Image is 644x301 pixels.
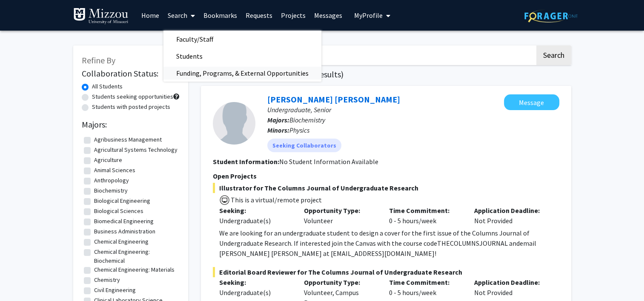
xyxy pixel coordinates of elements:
[310,0,346,30] a: Messages
[213,157,279,166] b: Student Information:
[6,263,36,295] iframe: Chat
[94,156,122,165] label: Agriculture
[94,227,155,236] label: Business Administration
[92,102,170,111] label: Students with posted projects
[94,166,135,175] label: Animal Sciences
[219,287,292,298] div: Undergraduate(s)
[289,126,309,134] span: Physics
[94,186,128,195] label: Biochemistry
[213,183,559,193] span: Illustrator for The Columns Journal of Undergraduate Research
[219,216,292,226] div: Undergraduate(s)
[267,116,289,124] b: Majors:
[163,67,321,80] a: Funding, Programs, & External Opportunities
[163,48,215,65] span: Students
[389,205,461,216] p: Time Commitment:
[219,228,559,258] p: We are looking for an undergraduate student to design a cover for the first issue of the Columns ...
[163,65,321,82] span: Funding, Programs, & External Opportunities
[213,267,559,277] span: Editorial Board Reviewer for The Columns Journal of Undergraduate Research
[94,237,149,246] label: Chemical Engineering
[468,205,553,226] div: Not Provided
[474,205,547,216] p: Application Deadline:
[279,157,378,166] span: No Student Information Available
[219,205,292,216] p: Seeking:
[137,0,163,30] a: Home
[94,275,120,284] label: Chemistry
[163,50,321,62] a: Students
[474,277,547,287] p: Application Deadline:
[289,116,325,124] span: Biochemistry
[94,207,143,216] label: Biological Sciences
[92,92,173,101] label: Students seeking opportunities
[82,55,115,65] span: Refine By
[241,0,277,30] a: Requests
[504,94,559,110] button: Message Gibson Tschappler
[94,217,154,226] label: Biomedical Engineering
[94,145,177,154] label: Agricultural Systems Technology
[524,9,578,23] img: ForagerOne Logo
[536,45,571,65] button: Search
[94,265,175,274] label: Chemical Engineering: Materials
[163,31,226,48] span: Faculty/Staff
[267,126,289,134] b: Minors:
[277,0,310,30] a: Projects
[304,205,376,216] p: Opportunity Type:
[354,11,383,20] span: My Profile
[82,68,180,79] h2: Collaboration Status:
[213,172,257,180] span: Open Projects
[201,69,571,80] h1: Page of ( total student results)
[267,105,331,114] span: Undergraduate, Senior
[201,45,535,65] input: Search Keywords
[383,205,468,226] div: 0 - 5 hours/week
[94,135,162,144] label: Agribusiness Management
[267,139,341,152] mat-chip: Seeking Collaborators
[73,8,129,25] img: University of Missouri Logo
[304,277,376,287] p: Opportunity Type:
[163,0,199,30] a: Search
[267,94,400,105] a: [PERSON_NAME] [PERSON_NAME]
[82,119,180,130] h2: Majors:
[94,176,129,185] label: Anthropology
[199,0,241,30] a: Bookmarks
[219,277,292,287] p: Seeking:
[230,196,322,204] span: This is a virtual/remote project
[389,277,461,287] p: Time Commitment:
[163,33,321,45] a: Faculty/Staff
[437,239,520,247] span: THECOLUMNSJOURNAL and
[92,82,123,91] label: All Students
[94,286,136,295] label: Civil Engineering
[94,196,150,205] label: Biological Engineering
[94,247,177,265] label: Chemical Engineering: Biochemical
[298,205,383,226] div: Volunteer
